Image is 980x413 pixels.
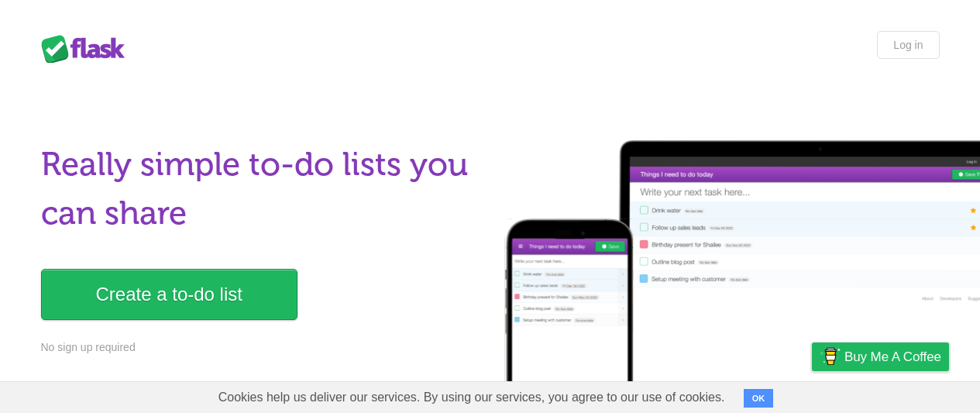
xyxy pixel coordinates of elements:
[203,382,741,413] span: Cookies help us deliver our services. By using our services, you agree to our use of cookies.
[844,343,941,370] span: Buy me a coffee
[41,339,481,356] p: No sign up required
[877,31,939,59] a: Log in
[41,269,297,320] a: Create a to-do list
[812,342,949,371] a: Buy me a coffee
[820,343,841,370] img: Buy me a coffee
[41,140,481,238] h1: Really simple to-do lists you can share
[744,389,774,408] button: OK
[41,35,134,63] div: Flask Lists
